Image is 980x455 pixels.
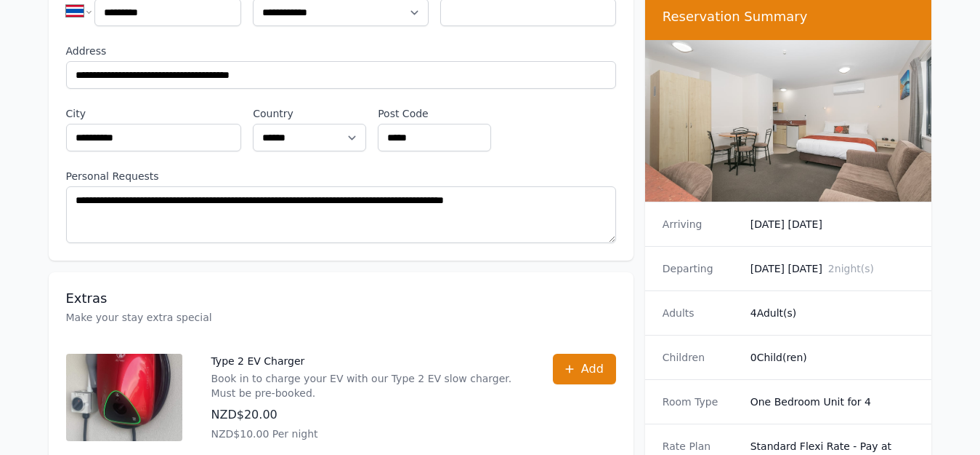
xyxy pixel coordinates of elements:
[645,40,932,202] img: One Bedroom Unit for 4
[66,106,242,121] label: City
[750,261,915,276] dd: [DATE] [DATE]
[211,406,524,424] p: NZD$20.00
[253,106,366,121] label: Country
[663,350,739,365] dt: Children
[66,290,616,307] h3: Extras
[66,354,182,441] img: Type 2 EV Charger
[211,371,524,400] p: Book in to charge your EV with our Type 2 EV slow charger. Must be pre-booked.
[750,395,915,409] dd: One Bedroom Unit for 4
[663,395,739,409] dt: Room Type
[378,106,491,121] label: Post Code
[66,44,616,58] label: Address
[66,310,616,325] p: Make your stay extra special
[663,8,915,25] h3: Reservation Summary
[553,354,616,384] button: Add
[211,354,524,368] p: Type 2 EV Charger
[750,217,915,232] dd: [DATE] [DATE]
[66,169,616,183] label: Personal Requests
[750,350,915,365] dd: 0 Child(ren)
[663,306,739,320] dt: Adults
[750,306,915,320] dd: 4 Adult(s)
[211,427,524,441] p: NZD$10.00 Per night
[663,261,739,276] dt: Departing
[828,263,874,274] span: 2 night(s)
[581,360,604,378] span: Add
[663,217,739,232] dt: Arriving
